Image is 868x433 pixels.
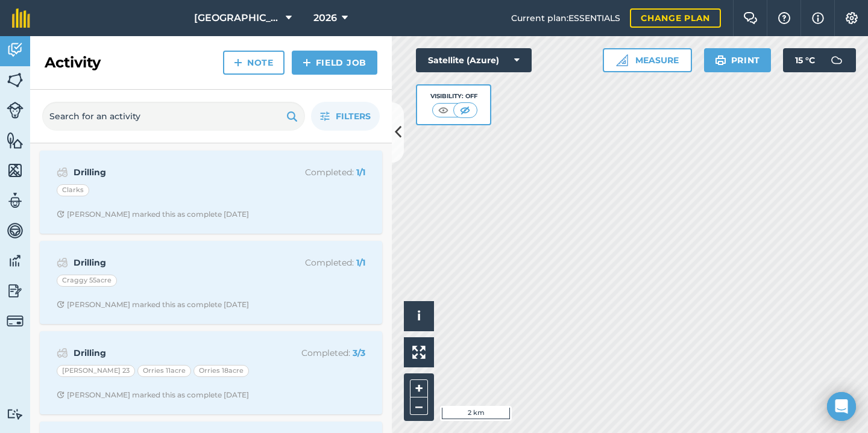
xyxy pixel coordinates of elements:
div: Clarks [57,184,89,196]
button: Filters [311,102,380,131]
img: fieldmargin Logo [12,8,30,28]
img: Clock with arrow pointing clockwise [57,210,64,218]
img: svg+xml;base64,PD94bWwgdmVyc2lvbj0iMS4wIiBlbmNvZGluZz0idXRmLTgiPz4KPCEtLSBHZW5lcmF0b3I6IEFkb2JlIE... [57,165,68,179]
img: svg+xml;base64,PHN2ZyB4bWxucz0iaHR0cDovL3d3dy53My5vcmcvMjAwMC9zdmciIHdpZHRoPSI1NiIgaGVpZ2h0PSI2MC... [7,131,24,149]
div: Visibility: Off [430,92,477,101]
img: svg+xml;base64,PD94bWwgdmVyc2lvbj0iMS4wIiBlbmNvZGluZz0idXRmLTgiPz4KPCEtLSBHZW5lcmF0b3I6IEFkb2JlIE... [7,41,24,59]
span: 2026 [313,11,337,25]
img: svg+xml;base64,PD94bWwgdmVyc2lvbj0iMS4wIiBlbmNvZGluZz0idXRmLTgiPz4KPCEtLSBHZW5lcmF0b3I6IEFkb2JlIE... [825,48,849,72]
button: i [404,301,434,331]
a: DrillingCompleted: 1/1ClarksClock with arrow pointing clockwise[PERSON_NAME] marked this as compl... [47,158,375,226]
input: Search for an activity [42,102,305,131]
a: DrillingCompleted: 3/3[PERSON_NAME] 23Orries 11acreOrries 18acreClock with arrow pointing clockwi... [47,338,375,407]
a: Change plan [630,8,721,28]
strong: Drilling [74,256,265,269]
button: Satellite (Azure) [416,48,532,72]
img: A question mark icon [777,12,791,24]
img: svg+xml;base64,PD94bWwgdmVyc2lvbj0iMS4wIiBlbmNvZGluZz0idXRmLTgiPz4KPCEtLSBHZW5lcmF0b3I6IEFkb2JlIE... [7,192,24,210]
img: svg+xml;base64,PHN2ZyB4bWxucz0iaHR0cDovL3d3dy53My5vcmcvMjAwMC9zdmciIHdpZHRoPSI1MCIgaGVpZ2h0PSI0MC... [436,104,451,116]
img: svg+xml;base64,PHN2ZyB4bWxucz0iaHR0cDovL3d3dy53My5vcmcvMjAwMC9zdmciIHdpZHRoPSIxOSIgaGVpZ2h0PSIyNC... [715,53,726,67]
a: Field Job [292,51,377,75]
p: Completed : [269,166,365,179]
span: Filters [336,110,371,123]
img: svg+xml;base64,PHN2ZyB4bWxucz0iaHR0cDovL3d3dy53My5vcmcvMjAwMC9zdmciIHdpZHRoPSIxOSIgaGVpZ2h0PSIyNC... [286,109,298,123]
img: svg+xml;base64,PHN2ZyB4bWxucz0iaHR0cDovL3d3dy53My5vcmcvMjAwMC9zdmciIHdpZHRoPSIxNCIgaGVpZ2h0PSIyNC... [303,55,311,70]
button: 15 °C [783,48,856,72]
div: Open Intercom Messenger [827,392,856,421]
img: svg+xml;base64,PD94bWwgdmVyc2lvbj0iMS4wIiBlbmNvZGluZz0idXRmLTgiPz4KPCEtLSBHZW5lcmF0b3I6IEFkb2JlIE... [7,313,24,329]
img: Clock with arrow pointing clockwise [57,301,64,308]
p: Completed : [269,256,365,269]
img: svg+xml;base64,PHN2ZyB4bWxucz0iaHR0cDovL3d3dy53My5vcmcvMjAwMC9zdmciIHdpZHRoPSI1MCIgaGVpZ2h0PSI0MC... [458,104,473,116]
span: 15 ° C [795,48,815,72]
button: – [410,397,428,415]
strong: Drilling [74,346,265,360]
img: svg+xml;base64,PD94bWwgdmVyc2lvbj0iMS4wIiBlbmNvZGluZz0idXRmLTgiPz4KPCEtLSBHZW5lcmF0b3I6IEFkb2JlIE... [57,346,68,360]
img: svg+xml;base64,PHN2ZyB4bWxucz0iaHR0cDovL3d3dy53My5vcmcvMjAwMC9zdmciIHdpZHRoPSI1NiIgaGVpZ2h0PSI2MC... [7,71,24,89]
img: svg+xml;base64,PD94bWwgdmVyc2lvbj0iMS4wIiBlbmNvZGluZz0idXRmLTgiPz4KPCEtLSBHZW5lcmF0b3I6IEFkb2JlIE... [7,408,24,420]
strong: 3 / 3 [353,347,365,358]
span: Current plan : ESSENTIALS [511,11,620,25]
img: Clock with arrow pointing clockwise [57,391,64,399]
img: Four arrows, one pointing top left, one top right, one bottom right and the last bottom left [412,346,426,359]
img: Ruler icon [616,54,628,66]
strong: Drilling [74,166,265,179]
div: Orries 11acre [137,365,191,377]
div: [PERSON_NAME] marked this as complete [DATE] [57,390,249,400]
img: A cog icon [844,12,859,24]
div: Craggy 55acre [57,275,117,287]
img: svg+xml;base64,PD94bWwgdmVyc2lvbj0iMS4wIiBlbmNvZGluZz0idXRmLTgiPz4KPCEtLSBHZW5lcmF0b3I6IEFkb2JlIE... [7,282,24,300]
h2: Activity [45,53,101,72]
button: Measure [603,48,692,72]
a: Note [223,51,285,75]
button: Print [704,48,772,72]
div: [PERSON_NAME] marked this as complete [DATE] [57,300,249,310]
span: [GEOGRAPHIC_DATA] [194,11,281,25]
img: svg+xml;base64,PD94bWwgdmVyc2lvbj0iMS4wIiBlbmNvZGluZz0idXRmLTgiPz4KPCEtLSBHZW5lcmF0b3I6IEFkb2JlIE... [57,255,68,270]
div: [PERSON_NAME] marked this as complete [DATE] [57,210,249,219]
strong: 1 / 1 [356,257,365,268]
img: svg+xml;base64,PHN2ZyB4bWxucz0iaHR0cDovL3d3dy53My5vcmcvMjAwMC9zdmciIHdpZHRoPSI1NiIgaGVpZ2h0PSI2MC... [7,161,24,179]
img: svg+xml;base64,PD94bWwgdmVyc2lvbj0iMS4wIiBlbmNvZGluZz0idXRmLTgiPz4KPCEtLSBHZW5lcmF0b3I6IEFkb2JlIE... [7,102,24,119]
img: Two speech bubbles overlapping with the left bubble in the forefront [743,12,758,24]
div: [PERSON_NAME] 23 [57,365,135,377]
button: + [410,379,428,397]
a: DrillingCompleted: 1/1Craggy 55acreClock with arrow pointing clockwise[PERSON_NAME] marked this a... [47,248,375,317]
strong: 1 / 1 [356,167,365,178]
div: Orries 18acre [193,365,249,377]
img: svg+xml;base64,PHN2ZyB4bWxucz0iaHR0cDovL3d3dy53My5vcmcvMjAwMC9zdmciIHdpZHRoPSIxNyIgaGVpZ2h0PSIxNy... [812,11,824,25]
p: Completed : [269,346,365,360]
img: svg+xml;base64,PD94bWwgdmVyc2lvbj0iMS4wIiBlbmNvZGluZz0idXRmLTgiPz4KPCEtLSBHZW5lcmF0b3I6IEFkb2JlIE... [7,252,24,270]
img: svg+xml;base64,PHN2ZyB4bWxucz0iaHR0cDovL3d3dy53My5vcmcvMjAwMC9zdmciIHdpZHRoPSIxNCIgaGVpZ2h0PSIyNC... [234,55,242,70]
img: svg+xml;base64,PD94bWwgdmVyc2lvbj0iMS4wIiBlbmNvZGluZz0idXRmLTgiPz4KPCEtLSBHZW5lcmF0b3I6IEFkb2JlIE... [7,222,24,240]
span: i [417,308,421,323]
